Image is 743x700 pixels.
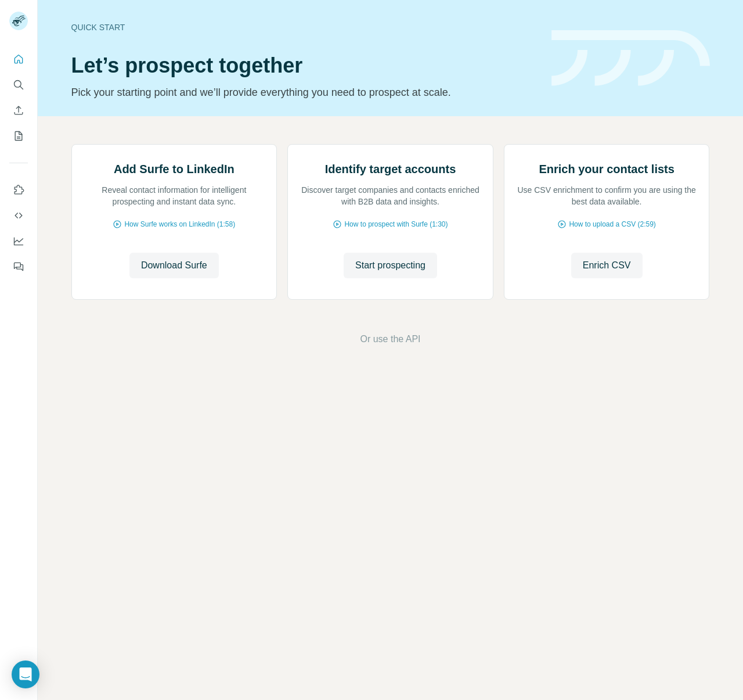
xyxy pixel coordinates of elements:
[516,184,698,207] p: Use CSV enrichment to confirm you are using the best data available.
[360,332,420,346] button: Or use the API
[129,253,219,278] button: Download Surfe
[71,21,538,33] div: Quick start
[71,54,538,77] h1: Let’s prospect together
[141,259,207,272] span: Download Surfe
[569,219,655,229] span: How to upload a CSV (2:59)
[9,256,28,277] button: Feedback
[71,84,538,100] p: Pick your starting point and we’ll provide everything you need to prospect at scale.
[114,161,235,177] h2: Add Surfe to LinkedIn
[344,219,448,229] span: How to prospect with Surfe (1:30)
[9,74,28,95] button: Search
[583,259,631,272] span: Enrich CSV
[9,100,28,121] button: Enrich CSV
[9,49,28,70] button: Quick start
[124,219,235,229] span: How Surfe works on LinkedIn (1:58)
[539,161,674,177] h2: Enrich your contact lists
[12,660,39,688] div: Open Intercom Messenger
[571,253,643,278] button: Enrich CSV
[84,184,265,207] p: Reveal contact information for intelligent prospecting and instant data sync.
[551,30,710,87] img: banner
[9,180,28,200] button: Use Surfe on LinkedIn
[300,184,481,207] p: Discover target companies and contacts enriched with B2B data and insights.
[9,125,28,146] button: My lists
[325,161,456,177] h2: Identify target accounts
[9,205,28,226] button: Use Surfe API
[355,259,425,272] span: Start prospecting
[344,253,437,278] button: Start prospecting
[9,231,28,252] button: Dashboard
